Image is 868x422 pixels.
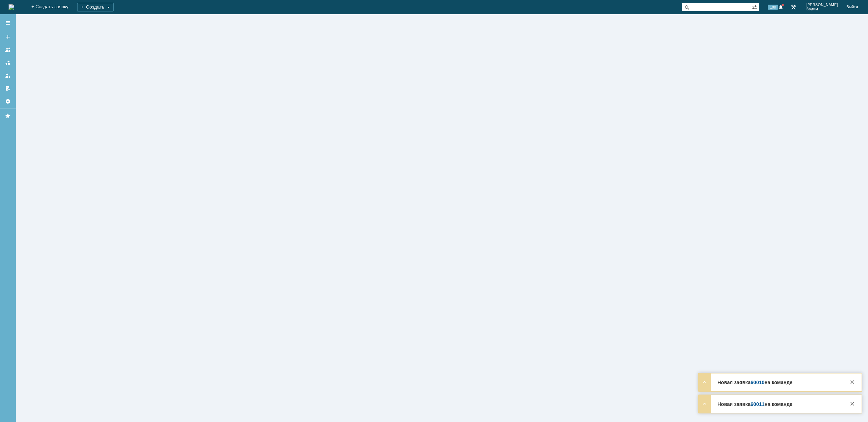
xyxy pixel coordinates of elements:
[2,44,14,56] a: Заявки на командах
[9,4,14,10] a: Перейти на домашнюю страницу
[2,83,14,94] a: Мои согласования
[752,3,759,10] span: Расширенный поиск
[751,401,764,407] a: 60011
[848,400,857,408] div: Закрыть
[789,3,798,11] a: Перейти в интерфейс администратора
[700,400,709,408] div: Развернуть
[77,3,113,11] div: Создать
[9,4,14,10] img: logo
[700,378,709,386] div: Развернуть
[2,31,14,43] a: Создать заявку
[806,7,838,11] span: Вадим
[2,70,14,81] a: Мои заявки
[717,401,792,407] strong: Новая заявка на команде
[806,3,838,7] span: [PERSON_NAME]
[751,380,764,385] a: 60010
[768,5,778,10] span: 100
[848,378,857,386] div: Закрыть
[2,96,14,107] a: Настройки
[717,380,792,385] strong: Новая заявка на команде
[2,57,14,68] a: Заявки в моей ответственности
